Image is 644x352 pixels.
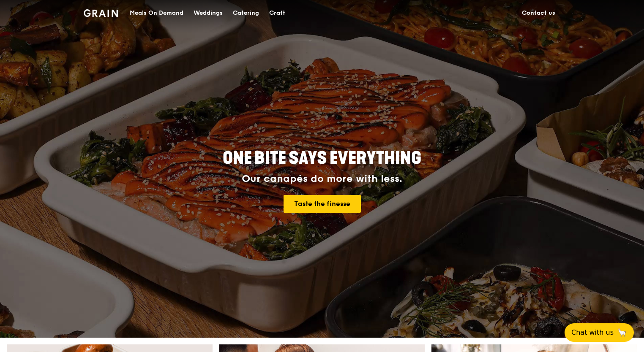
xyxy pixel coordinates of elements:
[170,173,474,185] div: Our canapés do more with less.
[228,0,264,26] a: Catering
[565,323,634,342] button: Chat with us🦙
[571,328,614,338] span: Chat with us
[233,0,259,26] div: Catering
[188,0,228,26] a: Weddings
[617,328,627,338] span: 🦙
[517,0,560,26] a: Contact us
[264,0,290,26] a: Craft
[269,0,285,26] div: Craft
[284,195,361,213] a: Taste the finesse
[84,9,118,17] img: Grain
[130,0,183,26] div: Meals On Demand
[223,148,421,168] span: ONE BITE SAYS EVERYTHING
[194,0,223,26] div: Weddings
